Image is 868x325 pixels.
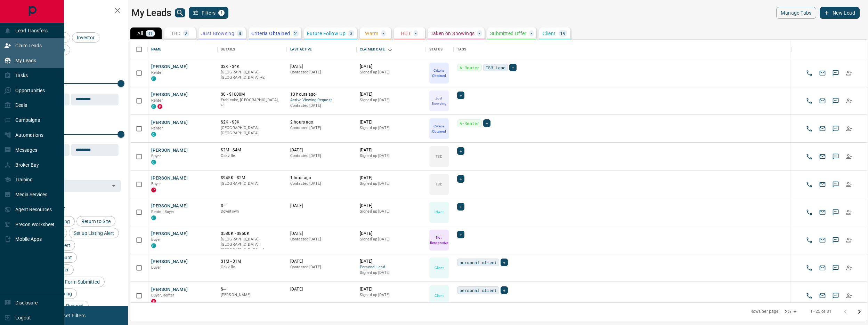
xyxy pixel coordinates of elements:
[852,305,866,319] button: Go to next page
[560,31,566,36] p: 19
[360,97,422,103] p: Signed up [DATE]
[151,188,156,192] div: property.ca
[844,263,854,273] button: Reallocate
[830,68,841,78] button: SMS
[221,153,283,159] p: Oakville
[460,148,462,154] span: +
[221,97,283,108] p: Burlington
[151,182,161,186] span: Buyer
[290,97,353,103] span: Active Viewing Request
[151,70,163,75] span: Renter
[830,96,841,106] button: SMS
[810,309,832,315] p: 1–25 of 31
[221,203,283,209] p: $---
[431,31,475,36] p: Taken on Showings
[845,264,852,271] svg: Reallocate
[436,154,442,159] p: TBD
[832,237,839,244] svg: Sms
[819,70,826,77] svg: Email
[817,68,828,78] button: Email
[221,147,283,153] p: $2M - $4M
[360,270,422,276] p: Signed up [DATE]
[806,125,813,132] svg: Call
[290,64,353,70] p: [DATE]
[817,179,828,190] button: Email
[360,153,422,159] p: Signed up [DATE]
[430,235,448,245] p: Not Responsive
[806,237,813,244] svg: Call
[151,215,156,220] div: condos.ca
[151,203,188,209] button: [PERSON_NAME]
[79,219,113,224] span: Return to Site
[832,70,839,77] svg: Sms
[360,231,422,237] p: [DATE]
[457,147,464,155] div: +
[804,207,814,217] button: Call
[429,40,443,59] div: Status
[290,181,353,187] p: Contacted [DATE]
[817,263,828,273] button: Email
[360,209,422,214] p: Signed up [DATE]
[360,119,422,125] p: [DATE]
[845,125,852,132] svg: Reallocate
[151,147,188,154] button: [PERSON_NAME]
[832,125,839,132] svg: Sms
[151,286,188,293] button: [PERSON_NAME]
[782,307,799,317] div: 25
[350,31,352,36] p: 3
[845,181,852,188] svg: Reallocate
[360,125,422,131] p: Signed up [DATE]
[151,209,175,214] span: Renter, Buyer
[189,7,229,19] button: Filters1
[817,235,828,245] button: Email
[804,124,814,134] button: Call
[221,286,283,292] p: $---
[221,264,283,270] p: Oakville
[844,96,854,106] button: Reallocate
[460,231,462,238] span: +
[151,231,188,237] button: [PERSON_NAME]
[221,119,283,125] p: $2K - $3K
[360,92,422,97] p: [DATE]
[151,299,156,304] div: property.ca
[479,31,480,36] p: -
[832,292,839,299] svg: Sms
[151,243,156,248] div: condos.ca
[131,7,171,18] h1: My Leads
[460,203,462,210] span: +
[360,203,422,209] p: [DATE]
[819,292,826,299] svg: Email
[817,124,828,134] button: Email
[307,31,346,36] p: Future Follow Up
[844,207,854,217] button: Reallocate
[217,40,287,59] div: Details
[290,119,353,125] p: 2 hours ago
[148,40,217,59] div: Name
[151,259,188,265] button: [PERSON_NAME]
[426,40,454,59] div: Status
[845,153,852,160] svg: Reallocate
[71,230,116,236] span: Set up Listing Alert
[287,40,356,59] div: Last Active
[457,175,464,183] div: +
[844,291,854,301] button: Reallocate
[151,98,163,103] span: Renter
[490,31,527,36] p: Submitted Offer
[238,31,241,36] p: 4
[819,153,826,160] svg: Email
[151,154,161,158] span: Buyer
[290,125,353,131] p: Contacted [DATE]
[501,259,508,266] div: +
[435,293,444,298] p: Client
[430,96,448,106] p: Just Browsing
[151,64,188,70] button: [PERSON_NAME]
[360,292,422,298] p: Signed up [DATE]
[457,40,467,59] div: Tags
[457,203,464,211] div: +
[804,96,814,106] button: Call
[460,175,462,182] span: +
[360,175,422,181] p: [DATE]
[435,209,444,215] p: Client
[72,32,99,43] div: Investor
[221,181,283,187] p: [GEOGRAPHIC_DATA]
